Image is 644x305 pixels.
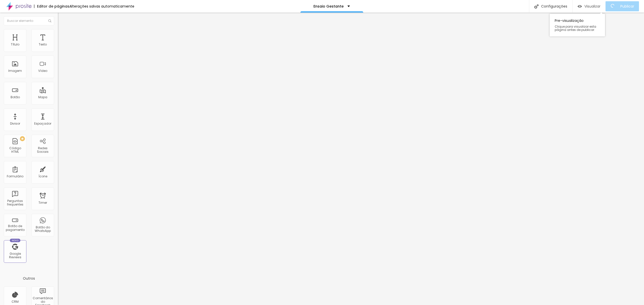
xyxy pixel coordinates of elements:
div: Botão de pagamento [5,224,25,232]
img: Icone [48,19,51,22]
button: Publicar [606,1,639,11]
div: Mapa [38,95,47,99]
div: Formulário [7,175,23,178]
div: Texto [39,43,47,46]
div: Botão do WhatsApp [33,226,53,233]
span: Publicar [620,4,634,8]
span: Visualizar [584,4,600,8]
div: Perguntas frequentes [5,199,25,207]
span: Clique para visualizar esta página antes de publicar. [555,25,600,31]
div: Ícone [38,175,47,178]
div: Imagem [8,69,22,73]
div: Título [11,43,19,46]
div: Pre-visualização [550,14,605,36]
div: Google Reviews [5,252,25,259]
div: Alterações salvas automaticamente [69,5,134,8]
input: Buscar elemento [4,16,54,25]
div: Divisor [10,122,20,125]
div: Vídeo [38,69,47,73]
div: Espaçador [34,122,51,125]
img: Icone [534,4,539,9]
iframe: Editor [58,13,644,305]
div: Novo [10,239,21,242]
div: CRM [12,300,19,303]
div: Timer [38,201,47,205]
div: Código HTML [5,146,25,154]
div: Editor de páginas [34,5,69,8]
div: Redes Sociais [33,146,53,154]
div: Botão [11,95,20,99]
img: view-1.svg [578,4,582,9]
p: Ensaio Gestante [313,5,344,8]
button: Visualizar [573,1,606,11]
